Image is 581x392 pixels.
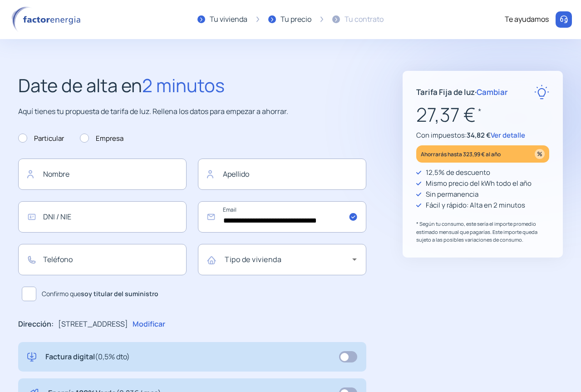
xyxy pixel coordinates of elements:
[477,87,508,97] span: Cambiar
[416,130,549,141] p: Con impuestos:
[426,167,490,178] p: 12,5% de descuento
[27,351,36,363] img: digital-invoice.svg
[9,6,86,33] img: logo factor
[18,106,366,118] p: Aquí tienes tu propuesta de tarifa de luz. Rellena los datos para empezar a ahorrar.
[467,130,491,140] span: 34,82 €
[225,254,281,264] mat-label: Tipo de vivienda
[142,73,225,98] span: 2 minutos
[18,71,366,100] h2: Date de alta en
[133,318,165,330] p: Modificar
[210,14,247,25] div: Tu vivienda
[18,133,64,144] label: Particular
[58,318,128,330] p: [STREET_ADDRESS]
[535,149,545,159] img: percentage_icon.svg
[559,15,568,24] img: llamar
[81,289,158,298] b: soy titular del suministro
[426,178,532,189] p: Mismo precio del kWh todo el año
[416,99,549,130] p: 27,37 €
[95,352,130,362] span: (0,5% dto)
[42,289,158,299] span: Confirmo que
[281,14,311,25] div: Tu precio
[534,84,549,99] img: rate-E.svg
[80,133,123,144] label: Empresa
[505,14,549,25] div: Te ayudamos
[345,14,384,25] div: Tu contrato
[18,318,54,330] p: Dirección:
[421,149,501,159] p: Ahorrarás hasta 323,99 € al año
[491,130,525,140] span: Ver detalle
[45,351,130,363] p: Factura digital
[426,200,525,211] p: Fácil y rápido: Alta en 2 minutos
[426,189,478,200] p: Sin permanencia
[416,86,508,98] p: Tarifa Fija de luz ·
[416,220,549,244] p: * Según tu consumo, este sería el importe promedio estimado mensual que pagarías. Este importe qu...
